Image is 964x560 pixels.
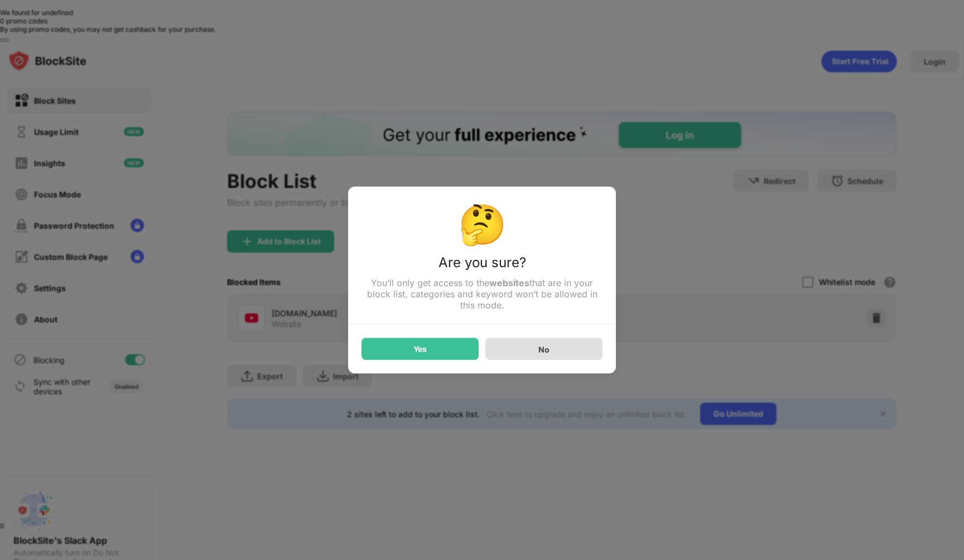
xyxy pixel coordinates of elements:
[413,345,427,354] div: Yes
[361,254,602,277] div: Are you sure?
[489,277,529,288] strong: websites
[361,200,602,248] div: 🤔
[361,277,602,311] div: You’ll only get access to the that are in your block list, categories and keyword won’t be allowe...
[538,344,550,354] div: No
